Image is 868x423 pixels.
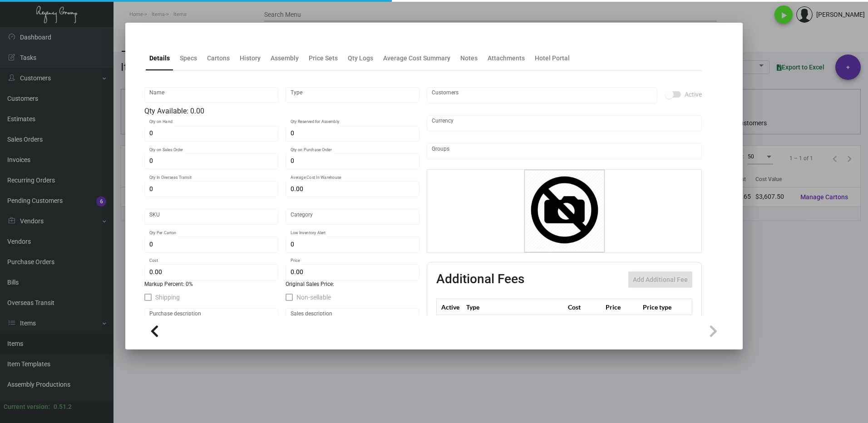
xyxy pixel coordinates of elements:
th: Price [603,299,641,315]
span: Add Additional Fee [633,276,688,283]
div: Qty Logs [348,54,373,63]
div: Price Sets [309,54,338,63]
div: Details [149,54,170,63]
input: Add new.. [432,92,653,99]
th: Cost [566,299,603,315]
div: 0.51.2 [54,402,72,412]
div: Average Cost Summary [383,54,450,63]
h2: Additional Fees [436,271,524,288]
input: Add new.. [432,148,697,155]
div: Hotel Portal [535,54,570,63]
div: Notes [460,54,478,63]
div: Current version: [4,402,50,412]
span: Shipping [155,292,180,303]
div: Assembly [271,54,299,63]
div: Specs [180,54,197,63]
th: Active [437,299,464,315]
div: History [240,54,261,63]
div: Qty Available: 0.00 [144,106,419,117]
div: Attachments [488,54,525,63]
span: Active [685,89,702,100]
div: Cartons [207,54,230,63]
button: Add Additional Fee [628,271,692,288]
span: Non-sellable [296,292,331,303]
th: Type [464,299,566,315]
th: Price type [641,299,681,315]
